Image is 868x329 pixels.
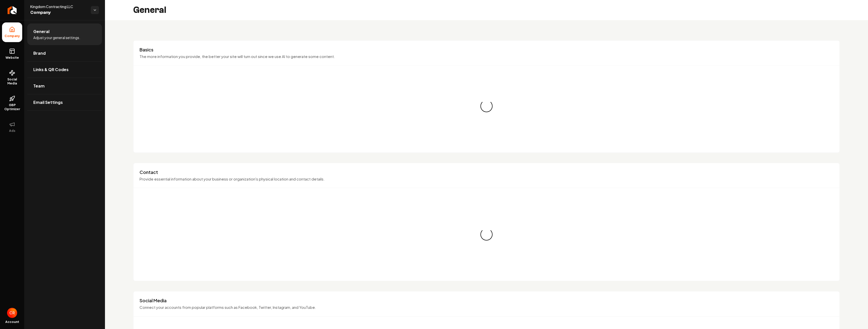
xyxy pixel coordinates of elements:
[33,67,69,73] span: Links & QR Codes
[33,83,45,89] span: Team
[140,176,833,182] p: Provide essential information about your business or organization's physical location and contact...
[7,308,17,318] button: Open user button
[140,54,833,59] p: The more information you provide, the better your site will turn out since we use AI to generate ...
[33,99,63,105] span: Email Settings
[33,50,46,56] span: Brand
[478,98,495,114] div: Loading
[2,77,22,85] span: Social Media
[30,4,87,9] span: Kingdom Contracting LLC
[2,92,22,115] a: GBP Optimizer
[2,103,22,111] span: GBP Optimizer
[3,34,22,38] span: Company
[133,5,166,15] h2: General
[33,28,49,35] span: General
[2,44,22,64] a: Website
[5,320,19,324] span: Account
[2,117,22,137] button: Ads
[2,66,22,89] a: Social Media
[7,308,17,318] img: Christian Rosario
[30,9,87,16] span: Company
[27,78,102,94] a: Team
[4,56,21,60] span: Website
[140,297,833,304] h3: Social Media
[478,226,495,243] div: Loading
[140,305,833,310] p: Connect your accounts from popular platforms such as Facebook, Twitter, Instagram, and YouTube.
[33,35,80,40] span: Adjust your general settings.
[140,169,833,175] h3: Contact
[27,94,102,110] a: Email Settings
[7,129,17,133] span: Ads
[8,6,17,14] img: Rebolt Logo
[27,45,102,61] a: Brand
[140,47,833,53] h3: Basics
[27,62,102,78] a: Links & QR Codes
